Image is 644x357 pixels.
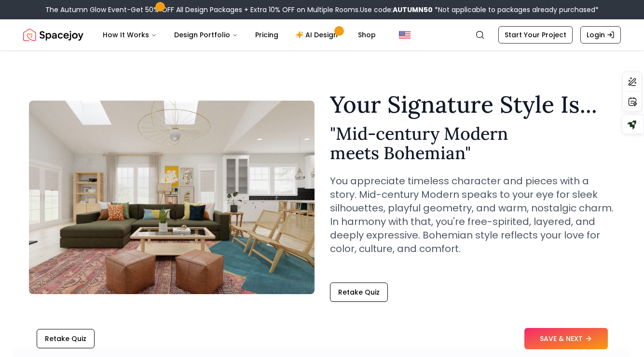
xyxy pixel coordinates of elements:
[580,26,621,44] a: Login
[247,25,286,45] a: Pricing
[95,25,164,45] button: How It Works
[433,5,599,15] span: *Not applicable to packages already purchased*
[360,5,433,15] span: Use code:
[95,25,384,45] nav: Main
[498,26,573,44] a: Start Your Project
[23,25,83,45] img: Spacejoy Logo
[330,93,616,116] h1: Your Signature Style Is...
[399,29,411,41] img: United States
[45,5,599,15] div: The Autumn Glow Event-Get 50% OFF All Design Packages + Extra 10% OFF on Multiple Rooms.
[524,328,608,349] button: SAVE & NEXT
[166,25,246,45] button: Design Portfolio
[288,25,348,45] a: AI Design
[330,124,616,163] h2: " Mid-century Modern meets Bohemian "
[37,329,95,348] button: Retake Quiz
[330,283,388,302] button: Retake Quiz
[330,174,616,255] p: You appreciate timeless character and pieces with a story. Mid-century Modern speaks to your eye ...
[23,19,621,50] nav: Global
[393,5,433,15] b: AUTUMN50
[29,101,315,294] img: Mid-century Modern meets Bohemian Style Example
[350,25,384,45] a: Shop
[23,25,83,45] a: Spacejoy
